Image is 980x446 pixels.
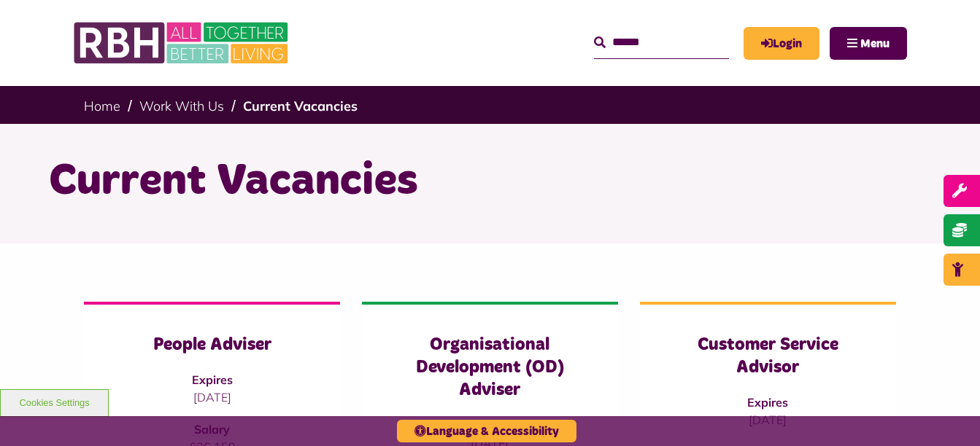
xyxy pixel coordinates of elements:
a: Current Vacancies [243,98,358,114]
a: Home [84,98,120,114]
button: Navigation [830,27,907,60]
p: [DATE] [669,411,867,429]
button: Language & Accessibility [397,420,576,442]
strong: Expires [747,395,788,410]
strong: Expires [192,372,233,387]
h3: People Adviser [113,334,311,356]
p: [DATE] [113,388,311,406]
iframe: Netcall Web Assistant for live chat [914,380,980,446]
img: RBH [73,15,292,71]
h3: Customer Service Advisor [669,334,867,379]
a: MyRBH [744,27,819,60]
a: Work With Us [139,98,224,114]
h1: Current Vacancies [49,153,932,210]
span: Menu [860,38,890,50]
h3: Organisational Development (OD) Adviser [391,334,589,402]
